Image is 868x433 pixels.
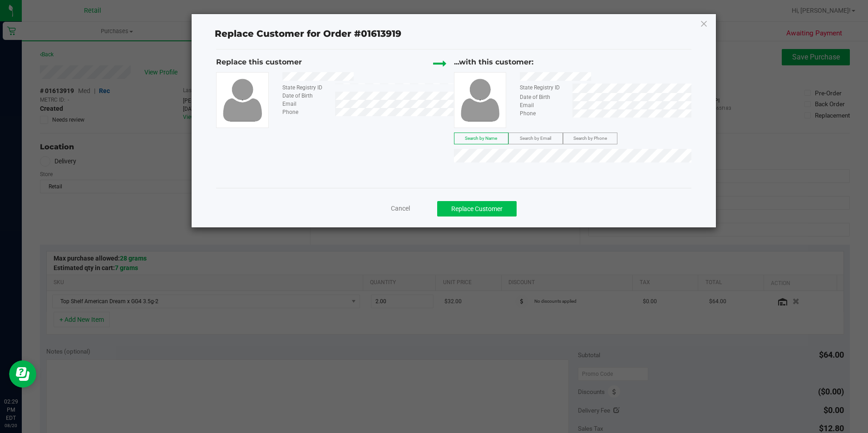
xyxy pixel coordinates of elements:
[276,84,335,92] div: State Registry ID
[391,205,410,212] span: Cancel
[513,93,572,101] div: Date of Birth
[276,108,335,116] div: Phone
[9,360,36,388] iframe: Resource center
[520,136,551,141] span: Search by Email
[218,76,266,123] img: user-icon.png
[513,84,572,92] div: State Registry ID
[454,58,533,66] span: ...with this customer:
[456,76,504,123] img: user-icon.png
[216,58,302,66] span: Replace this customer
[209,26,407,42] span: Replace Customer for Order #01613919
[437,201,517,216] button: Replace Customer
[513,109,572,118] div: Phone
[573,136,607,141] span: Search by Phone
[465,136,497,141] span: Search by Name
[276,100,335,108] div: Email
[513,101,572,109] div: Email
[276,92,335,100] div: Date of Birth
